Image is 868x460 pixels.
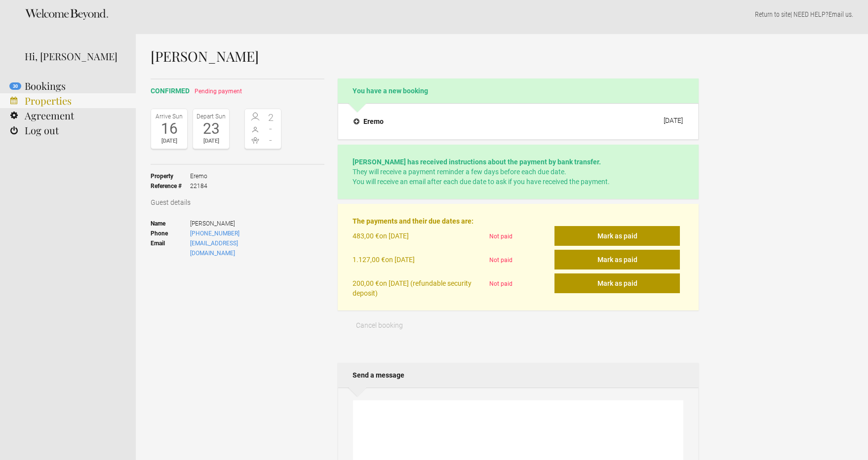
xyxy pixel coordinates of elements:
[353,217,473,225] strong: The payments and their due dates are:
[151,49,699,64] h1: [PERSON_NAME]
[151,197,324,207] h3: Guest details
[485,273,555,298] div: Not paid
[151,181,190,191] strong: Reference #
[356,321,403,329] span: Cancel booking
[151,9,853,19] p: | NEED HELP? .
[263,113,279,122] span: 2
[263,135,279,145] span: -
[196,121,227,136] div: 23
[154,112,185,121] div: Arrive Sun
[154,121,185,136] div: 16
[353,232,379,240] flynt-currency: 483,00 €
[554,250,680,269] button: Mark as paid
[190,181,207,191] span: 22184
[353,256,385,264] flynt-currency: 1.127,00 €
[190,171,207,181] span: Eremo
[353,157,684,187] p: They will receive a payment reminder a few days before each due date. You will receive an email a...
[338,78,699,103] h2: You have a new booking
[151,219,190,229] strong: Name
[554,226,680,246] button: Mark as paid
[353,158,601,166] strong: [PERSON_NAME] has received instructions about the payment by bank transfer.
[154,136,185,146] div: [DATE]
[190,230,239,237] a: [PHONE_NUMBER]
[354,116,384,126] h4: Eremo
[353,279,379,287] flynt-currency: 200,00 €
[263,124,279,134] span: -
[9,82,21,90] flynt-notification-badge: 30
[755,10,790,18] a: Return to site
[190,240,238,257] a: [EMAIL_ADDRESS][DOMAIN_NAME]
[829,10,852,18] a: Email us
[151,238,190,258] strong: Email
[346,111,691,132] button: Eremo [DATE]
[196,112,227,121] div: Depart Sun
[196,136,227,146] div: [DATE]
[485,250,555,273] div: Not paid
[485,226,555,250] div: Not paid
[195,88,242,95] span: Pending payment
[338,315,421,335] button: Cancel booking
[151,229,190,238] strong: Phone
[554,273,680,293] button: Mark as paid
[353,226,485,250] div: on [DATE]
[338,363,699,387] h2: Send a message
[353,250,485,273] div: on [DATE]
[190,219,281,229] span: [PERSON_NAME]
[664,116,683,124] div: [DATE]
[25,49,121,64] div: Hi, [PERSON_NAME]
[151,86,324,96] h2: confirmed
[151,171,190,181] strong: Property
[353,273,485,298] div: on [DATE] (refundable security deposit)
